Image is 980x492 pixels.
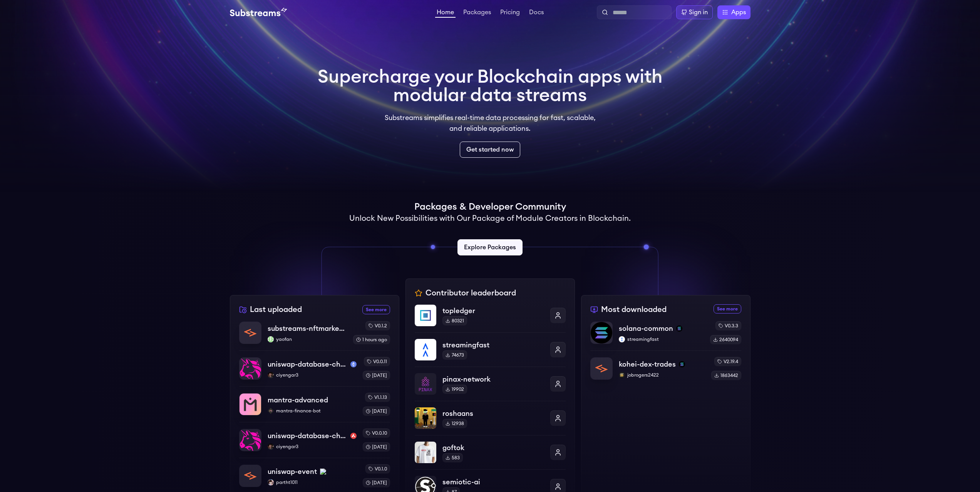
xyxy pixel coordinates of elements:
a: See more recently uploaded packages [362,305,390,314]
a: topledgertopledger80321 [415,305,566,332]
a: Explore Packages [457,239,523,255]
img: bnb [320,469,326,475]
p: mantra-advanced [268,395,328,405]
img: pinax-network [415,373,436,395]
a: Sign in [676,5,713,19]
img: roshaans [415,407,436,429]
img: Substream's logo [230,8,287,17]
div: 2640094 [710,335,741,344]
h2: Unlock New Possibilities with Our Package of Module Creators in Blockchain. [349,213,631,224]
div: [DATE] [363,442,390,452]
p: ciyengar3 [268,444,357,450]
a: kohei-dex-tradeskohei-dex-tradessolanajobrogers2422jobrogers2422v2.19.41863442 [590,350,741,380]
img: streamingfast [415,339,436,360]
p: ciyengar3 [268,372,357,378]
p: yaofan [268,336,347,342]
a: mantra-advancedmantra-advancedmantra-finance-botmantra-finance-botv1.1.13[DATE] [239,386,390,422]
a: uniswap-database-changes-sepoliauniswap-database-changes-sepoliasepoliaciyengar3ciyengar3v0.0.11[... [239,350,390,386]
p: streamingfast [619,336,704,342]
div: 80321 [442,316,467,325]
img: avalanche [350,433,357,439]
img: solana [676,325,682,332]
p: partht1011 [268,479,357,485]
a: Packages [462,9,493,17]
a: Docs [528,9,545,17]
p: uniswap-event [268,466,317,477]
img: topledger [415,305,436,326]
p: roshaans [442,408,544,419]
img: uniswap-database-changes-sepolia [240,358,261,379]
a: Home [435,9,456,18]
div: v1.1.13 [365,393,390,402]
img: sepolia [350,361,357,367]
p: goftok [442,442,544,453]
p: Substreams simplifies real-time data processing for fast, scalable, and reliable applications. [379,112,601,134]
img: uniswap-database-changes-avalanche [240,429,261,451]
div: 583 [442,453,463,462]
img: solana [679,361,685,367]
a: streamingfaststreamingfast74673 [415,332,566,367]
h1: Packages & Developer Community [414,201,566,213]
div: [DATE] [363,478,390,487]
div: 1 hours ago [353,335,390,344]
img: solana-common [591,322,612,344]
p: substreams-nftmarketplace [268,323,347,334]
a: See more most downloaded packages [714,304,741,314]
a: uniswap-eventuniswap-eventbnbpartht1011partht1011v0.1.0[DATE] [239,458,390,487]
a: pinax-networkpinax-network19902 [415,367,566,401]
p: jobrogers2422 [619,372,705,378]
p: solana-common [619,323,673,334]
div: v0.3.3 [715,321,741,330]
div: [DATE] [363,407,390,416]
a: solana-commonsolana-commonsolanastreamingfaststreamingfastv0.3.32640094 [590,321,741,350]
a: Get started now [460,142,520,158]
p: uniswap-database-changes-avalanche [268,430,347,441]
p: uniswap-database-changes-sepolia [268,359,347,370]
div: v2.19.4 [714,357,741,366]
a: goftokgoftok583 [415,435,566,469]
img: streamingfast [619,336,625,342]
img: mantra-finance-bot [268,408,274,414]
p: topledger [442,305,544,316]
img: uniswap-event [240,465,261,487]
img: substreams-nftmarketplace [240,322,261,344]
h1: Supercharge your Blockchain apps with modular data streams [318,68,663,105]
div: v0.1.2 [365,321,390,330]
img: goftok [415,442,436,463]
p: streamingfast [442,340,544,350]
a: uniswap-database-changes-avalancheuniswap-database-changes-avalancheavalancheciyengar3ciyengar3v0... [239,422,390,458]
img: ciyengar3 [268,444,274,450]
div: 19902 [442,385,467,394]
p: pinax-network [442,374,544,385]
p: semiotic-ai [442,477,544,487]
img: ciyengar3 [268,372,274,378]
div: v0.0.11 [364,357,390,366]
p: mantra-finance-bot [268,408,357,414]
img: partht1011 [268,479,274,485]
a: Pricing [499,9,521,17]
p: kohei-dex-trades [619,359,676,370]
div: v0.1.0 [365,464,390,474]
a: substreams-nftmarketplacesubstreams-nftmarketplaceyaofanyaofanv0.1.21 hours ago [239,321,390,350]
img: yaofan [268,336,274,342]
img: kohei-dex-trades [591,358,612,379]
div: 74673 [442,350,467,360]
img: mantra-advanced [240,394,261,415]
div: [DATE] [363,371,390,380]
div: 1863442 [711,371,741,380]
a: roshaansroshaans12938 [415,401,566,435]
img: jobrogers2422 [619,372,625,378]
div: 12938 [442,419,467,428]
div: v0.0.10 [363,429,390,438]
div: Sign in [689,8,708,17]
span: Apps [731,8,746,17]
